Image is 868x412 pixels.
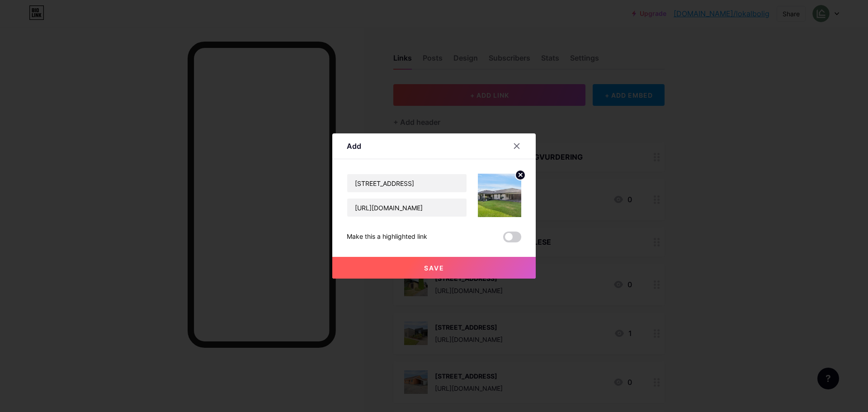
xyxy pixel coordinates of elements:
img: link_thumbnail [478,174,521,217]
input: Title [347,174,467,192]
input: URL [347,199,467,217]
div: Make this a highlighted link [347,232,427,242]
button: Save [332,257,536,279]
div: Add [347,141,361,152]
span: Save [424,264,444,272]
